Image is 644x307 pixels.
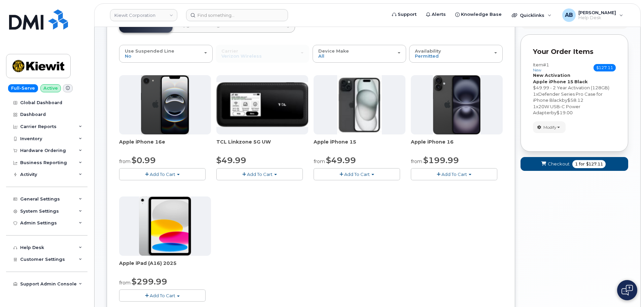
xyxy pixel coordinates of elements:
[533,104,580,116] span: 20W USB-C Power Adapter
[110,9,177,21] a: Kiewit Corporation
[409,45,503,62] button: Availability Permitted
[125,48,174,54] span: Use Suspended Line
[621,285,633,296] img: Open chat
[575,161,578,167] span: 1
[533,121,566,133] button: Modify
[150,172,175,177] span: Add To Cart
[119,260,211,273] div: Apple iPad (A16) 2025
[411,168,497,180] button: Add To Cart
[326,155,356,165] span: $49.99
[398,11,417,18] span: Support
[533,62,549,72] h3: Item
[548,161,570,167] span: Checkout
[441,172,467,177] span: Add To Cart
[543,62,549,67] span: #1
[558,8,628,22] div: Adam Bake
[313,45,406,62] button: Device Make All
[216,155,246,165] span: $49.99
[533,103,616,116] div: x by
[578,15,616,21] span: Help Desk
[186,9,288,21] input: Find something...
[557,110,573,115] span: $19.00
[411,158,422,164] small: from
[314,139,405,152] div: Apple iPhone 15
[141,75,189,134] img: iphone16e.png
[433,75,480,134] img: iphone_16_plus.png
[533,72,570,78] strong: New Activation
[314,168,400,180] button: Add To Cart
[432,11,446,18] span: Alerts
[574,79,588,84] strong: Black
[533,91,603,103] span: Defender Series Pro Case for iPhone Black
[119,289,206,301] button: Add To Cart
[318,53,324,59] span: All
[132,155,156,165] span: $0.99
[421,8,451,21] a: Alerts
[533,104,536,109] span: 1
[533,85,616,91] div: $49.99 - 2 Year Activation (128GB)
[578,10,616,15] span: [PERSON_NAME]
[578,161,586,167] span: for
[314,158,325,164] small: from
[139,196,191,256] img: ipad_11.png
[415,53,439,59] span: Permitted
[216,168,303,180] button: Add To Cart
[521,157,628,171] button: Checkout 1 for $127.11
[415,48,441,54] span: Availability
[150,293,175,298] span: Add To Cart
[216,82,308,127] img: linkzone5g.png
[594,64,616,71] span: $127.11
[461,11,502,18] span: Knowledge Base
[533,68,541,72] small: new
[119,168,206,180] button: Add To Cart
[565,11,573,19] span: AB
[318,48,349,54] span: Device Make
[125,53,131,59] span: No
[132,277,167,286] span: $299.99
[533,91,536,97] span: 1
[451,8,506,21] a: Knowledge Base
[423,155,459,165] span: $199.99
[119,158,131,164] small: from
[344,172,370,177] span: Add To Cart
[543,124,557,130] span: Modify
[520,12,544,18] span: Quicklinks
[216,139,308,152] div: TCL Linkzone 5G UW
[119,139,211,152] div: Apple iPhone 16e
[411,139,503,152] div: Apple iPhone 16
[533,47,616,57] p: Your Order Items
[247,172,273,177] span: Add To Cart
[507,8,556,22] div: Quicklinks
[119,45,213,62] button: Use Suspended Line No
[533,79,573,84] strong: Apple iPhone 15
[337,75,382,134] img: iphone15.jpg
[567,97,583,103] span: $58.12
[533,91,616,103] div: x by
[119,280,131,286] small: from
[586,161,603,167] span: $127.11
[387,8,421,21] a: Support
